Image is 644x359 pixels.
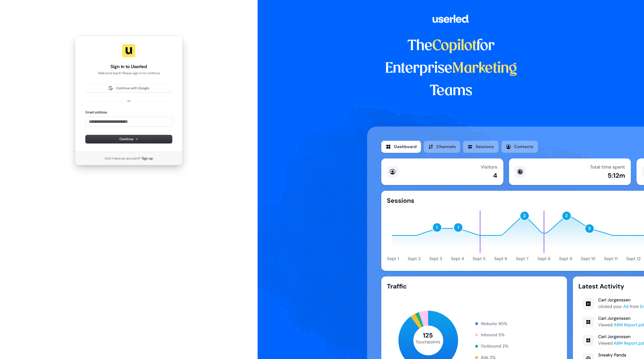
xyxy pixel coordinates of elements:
span: Marketing [452,62,517,76]
span: Continue [119,137,138,142]
img: Sign in with Google [108,86,113,90]
span: Copilot [432,39,477,53]
span: Don’t have an account? [105,156,141,161]
p: or [127,99,130,103]
p: Welcome back! Please sign in to continue [86,71,172,76]
button: Sign in with GoogleContinue with Google [86,84,172,92]
span: Continue with Google [116,86,149,91]
h1: The for Enterprise Teams [367,35,535,102]
label: Email address [86,110,107,115]
img: Userled [122,44,135,57]
button: Continue [86,135,172,143]
h1: Sign in to Userled [86,64,172,70]
a: Sign up [142,156,153,161]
